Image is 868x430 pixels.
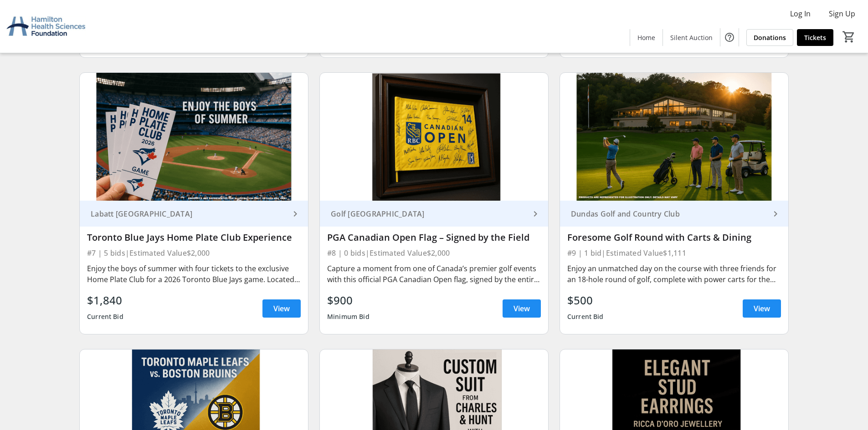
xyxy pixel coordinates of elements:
[770,208,781,219] mat-icon: keyboard_arrow_right
[290,208,301,219] mat-icon: keyboard_arrow_right
[327,232,541,243] div: PGA Canadian Open Flag – Signed by the Field
[560,73,788,201] img: Foresome Golf Round with Carts & Dining
[87,309,123,325] div: Current Bid
[790,8,811,19] span: Log In
[841,29,857,45] button: Cart
[327,209,530,218] div: Golf [GEOGRAPHIC_DATA]
[320,201,548,227] a: Golf [GEOGRAPHIC_DATA]
[783,6,818,21] button: Log In
[637,33,655,42] span: Home
[567,292,604,309] div: $500
[630,29,663,46] a: Home
[503,299,541,318] a: View
[754,303,770,314] span: View
[87,263,301,285] div: Enjoy the boys of summer with four tickets to the exclusive Home Plate Club for a 2026 Toronto Bl...
[262,299,301,318] a: View
[663,29,720,46] a: Silent Auction
[5,4,87,49] img: Hamilton Health Sciences Foundation's Logo
[829,8,855,19] span: Sign Up
[80,73,308,201] img: Toronto Blue Jays Home Plate Club Experience
[87,209,290,218] div: Labatt [GEOGRAPHIC_DATA]
[567,309,604,325] div: Current Bid
[320,73,548,201] img: PGA Canadian Open Flag – Signed by the Field
[670,33,713,42] span: Silent Auction
[560,201,788,227] a: Dundas Golf and Country Club
[567,263,781,285] div: Enjoy an unmatched day on the course with three friends for an 18-hole round of golf, complete wi...
[327,292,370,309] div: $900
[327,309,370,325] div: Minimum Bid
[743,299,781,318] a: View
[804,33,826,42] span: Tickets
[327,263,541,285] div: Capture a moment from one of Canada’s premier golf events with this official PGA Canadian Open fl...
[80,201,308,227] a: Labatt [GEOGRAPHIC_DATA]
[567,209,770,218] div: Dundas Golf and Country Club
[514,303,530,314] span: View
[273,303,290,314] span: View
[530,208,541,219] mat-icon: keyboard_arrow_right
[822,6,863,21] button: Sign Up
[720,28,739,46] button: Help
[87,247,301,259] div: #7 | 5 bids | Estimated Value $2,000
[87,292,123,309] div: $1,840
[754,33,786,42] span: Donations
[567,232,781,243] div: Foresome Golf Round with Carts & Dining
[87,232,301,243] div: Toronto Blue Jays Home Plate Club Experience
[567,247,781,259] div: #9 | 1 bid | Estimated Value $1,111
[327,247,541,259] div: #8 | 0 bids | Estimated Value $2,000
[746,29,793,46] a: Donations
[797,29,833,46] a: Tickets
